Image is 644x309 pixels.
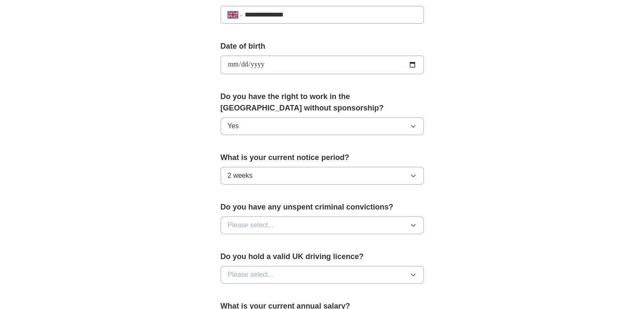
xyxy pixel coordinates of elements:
label: Date of birth [221,41,424,52]
button: 2 weeks [221,167,424,185]
label: Do you hold a valid UK driving licence? [221,251,424,262]
span: Please select... [228,220,274,230]
button: Yes [221,117,424,135]
span: Yes [228,121,239,131]
label: Do you have the right to work in the [GEOGRAPHIC_DATA] without sponsorship? [221,91,424,114]
label: Do you have any unspent criminal convictions? [221,201,424,213]
label: What is your current notice period? [221,152,424,163]
button: Please select... [221,216,424,234]
span: Please select... [228,270,274,280]
button: Please select... [221,266,424,284]
span: 2 weeks [228,171,253,181]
